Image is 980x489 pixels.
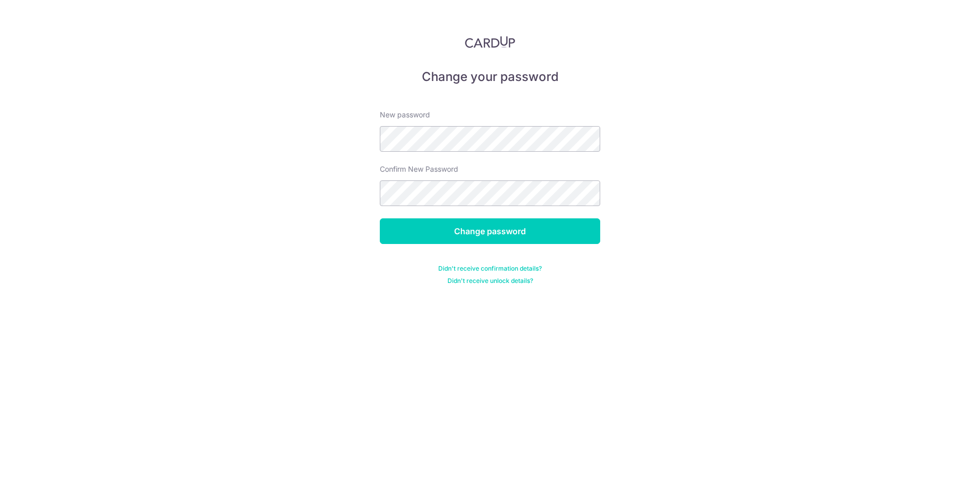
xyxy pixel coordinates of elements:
a: Didn't receive unlock details? [447,277,533,285]
label: Confirm New Password [380,164,458,174]
img: CardUp Logo [465,36,515,48]
label: New password [380,110,430,120]
a: Didn't receive confirmation details? [438,264,542,273]
input: Change password [380,218,600,244]
h5: Change your password [380,69,600,85]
